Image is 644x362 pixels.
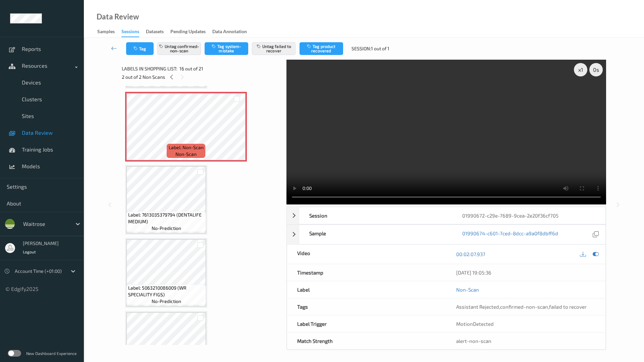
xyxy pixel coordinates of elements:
[287,225,606,244] div: Sample01990674-c601-7ced-8dcc-a9a0f8dbff6d
[287,298,446,315] div: Tags
[574,63,587,76] div: x 1
[452,207,605,224] div: 01990672-c29e-7689-9cea-2e20f36cf705
[456,269,595,276] div: [DATE] 19:05:36
[287,264,446,281] div: Timestamp
[122,65,177,72] span: Labels in shopping list:
[462,230,558,239] a: 01990674-c601-7ced-8dcc-a9a0f8dbff6d
[287,207,606,224] div: Session01990672-c29e-7689-9cea-2e20f36cf705
[146,28,164,37] div: Datasets
[122,73,282,81] div: 2 out of 2 Non Scans
[212,27,254,37] a: Data Annotation
[152,225,181,232] span: no-prediction
[97,28,115,37] div: Samples
[456,304,499,310] span: Assistant Rejected
[299,207,452,224] div: Session
[287,333,446,349] div: Match Strength
[128,285,204,298] span: Label: 5063210086009 (WR SPECIALITY FIGS)
[549,304,587,310] span: failed to recover
[352,45,371,52] span: Session:
[152,298,181,305] span: no-prediction
[128,212,204,225] span: Label: 7613035379794 (DENTALIFE MEDIUM)
[205,42,248,55] button: Tag system-mistake
[287,281,446,298] div: Label
[589,63,603,76] div: 0 s
[287,245,446,264] div: Video
[175,151,197,158] span: non-scan
[121,28,139,37] div: Sessions
[121,27,146,37] a: Sessions
[169,144,204,151] span: Label: Non-Scan
[97,13,139,20] div: Data Review
[371,45,389,52] span: 1 out of 1
[179,65,203,72] span: 16 out of 21
[97,27,121,37] a: Samples
[170,28,206,37] div: Pending Updates
[299,225,452,244] div: Sample
[146,27,170,37] a: Datasets
[446,315,605,332] div: MotionDetected
[456,304,587,310] span: , ,
[456,338,595,344] div: alert-non-scan
[170,27,212,37] a: Pending Updates
[252,42,296,55] button: Untag failed to recover
[300,42,343,55] button: Tag product recovered
[456,251,485,257] a: 00:02:07.937
[157,42,201,55] button: Untag confirmed-non-scan
[126,42,154,55] button: Tag
[456,286,479,293] a: Non-Scan
[212,28,247,37] div: Data Annotation
[500,304,548,310] span: confirmed-non-scan
[287,315,446,332] div: Label Trigger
